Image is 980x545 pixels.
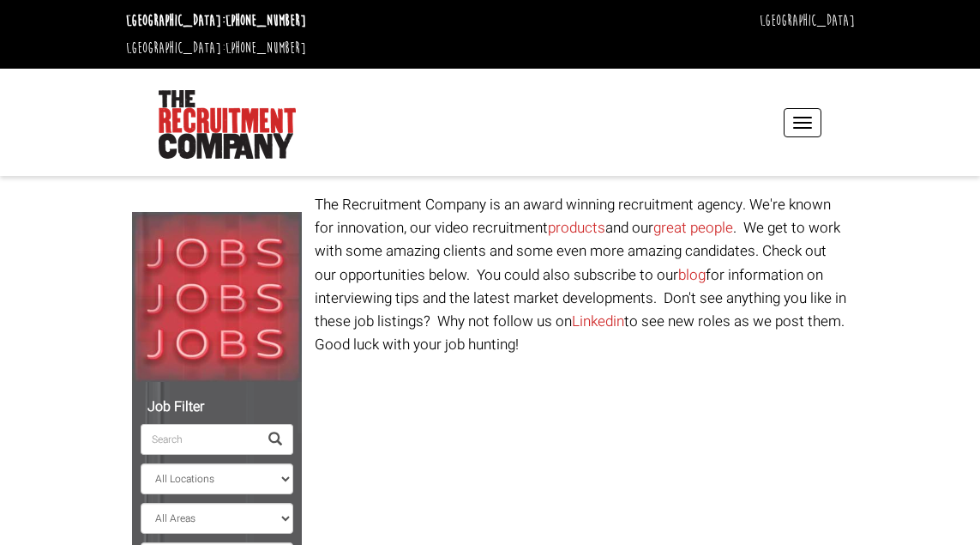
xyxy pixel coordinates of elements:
a: blog [678,264,706,286]
img: The Recruitment Company [159,90,296,159]
a: [PHONE_NUMBER] [225,39,306,58]
p: The Recruitment Company is an award winning recruitment agency. We're known for innovation, our v... [315,193,849,356]
a: products [548,217,605,239]
a: [PHONE_NUMBER] [225,11,306,30]
a: [GEOGRAPHIC_DATA] [760,11,855,30]
li: [GEOGRAPHIC_DATA]: [122,34,310,62]
li: [GEOGRAPHIC_DATA]: [122,7,310,34]
input: Search [141,424,258,455]
a: great people [653,217,733,239]
img: Jobs, Jobs, Jobs [132,212,302,382]
a: Linkedin [572,311,624,332]
h5: Job Filter [141,400,293,415]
